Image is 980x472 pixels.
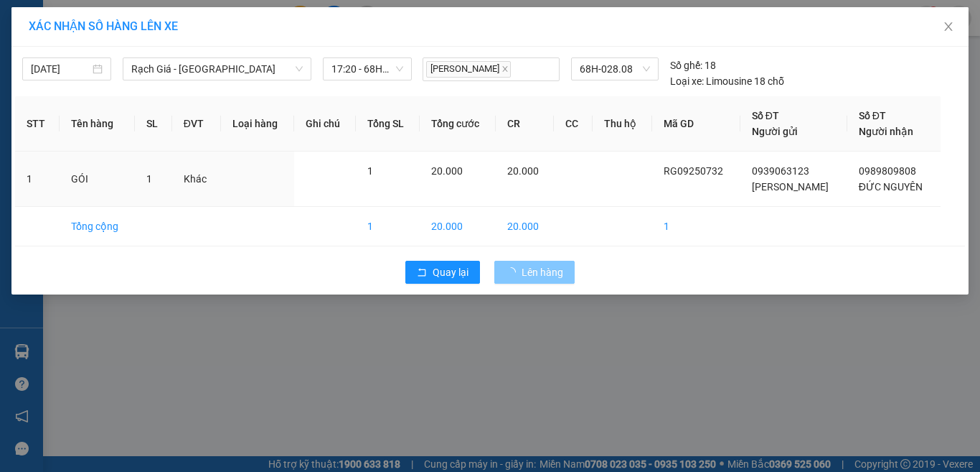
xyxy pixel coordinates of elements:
[433,264,468,280] span: Quay lại
[670,57,702,73] span: Số ghế:
[431,165,463,177] span: 20.000
[31,61,90,77] input: 12/09/2025
[859,126,913,137] span: Người nhận
[356,96,420,152] th: Tổng SL
[506,267,522,277] span: loading
[593,96,652,152] th: Thu hộ
[60,207,135,246] td: Tổng cộng
[420,207,496,246] td: 20.000
[859,181,923,193] span: ĐỨC NGUYÊN
[752,181,829,193] span: [PERSON_NAME]
[172,96,222,152] th: ĐVT
[859,110,886,121] span: Số ĐT
[496,96,554,152] th: CR
[580,58,650,80] span: 68H-028.08
[15,96,60,152] th: STT
[135,96,171,152] th: SL
[752,165,809,177] span: 0939063123
[507,165,539,177] span: 20.000
[664,165,723,177] span: RG09250732
[420,96,496,152] th: Tổng cước
[652,96,740,152] th: Mã GD
[752,110,779,121] span: Số ĐT
[60,96,135,152] th: Tên hàng
[295,65,303,73] span: down
[131,58,303,80] span: Rạch Giá - Hà Tiên
[928,7,969,47] button: Close
[522,264,563,280] span: Lên hàng
[670,73,704,89] span: Loại xe:
[146,173,152,185] span: 1
[294,96,356,152] th: Ghi chú
[501,65,509,73] span: close
[752,126,798,137] span: Người gửi
[221,96,294,152] th: Loại hàng
[417,267,427,279] span: rollback
[331,58,403,80] span: 17:20 - 68H-028.08
[670,73,784,89] div: Limousine 18 chỗ
[29,19,178,33] span: XÁC NHẬN SỐ HÀNG LÊN XE
[496,207,554,246] td: 20.000
[356,207,420,246] td: 1
[60,152,135,207] td: GÓI
[426,61,511,78] span: [PERSON_NAME]
[652,207,740,246] td: 1
[367,165,373,177] span: 1
[670,57,716,73] div: 18
[554,96,593,152] th: CC
[943,21,954,32] span: close
[405,261,480,284] button: rollbackQuay lại
[494,261,575,284] button: Lên hàng
[172,152,222,207] td: Khác
[15,152,60,207] td: 1
[859,165,916,177] span: 0989809808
